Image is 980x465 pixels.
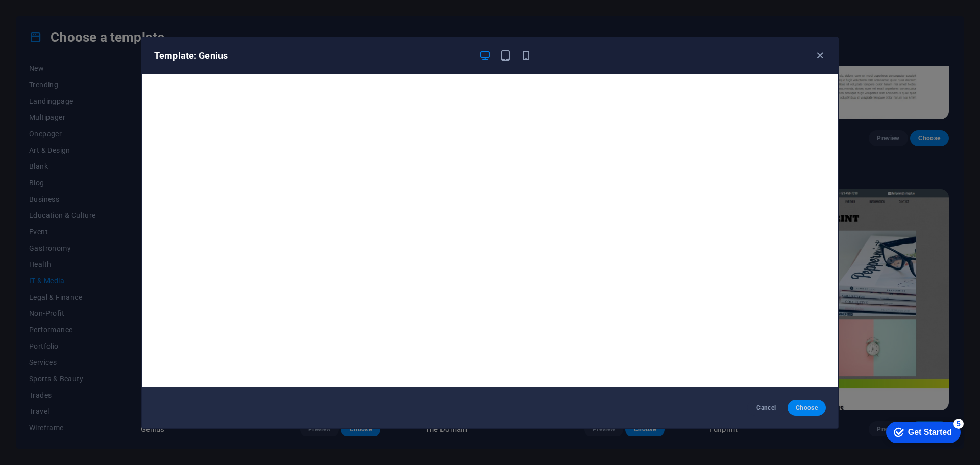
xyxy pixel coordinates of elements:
[796,404,818,412] span: Choose
[747,400,786,416] button: Cancel
[30,11,74,20] div: Get Started
[154,50,471,62] h6: Template: Genius
[788,400,826,416] button: Choose
[8,5,83,27] div: Get Started 5 items remaining, 0% complete
[76,2,86,12] div: 5
[755,404,777,412] span: Cancel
